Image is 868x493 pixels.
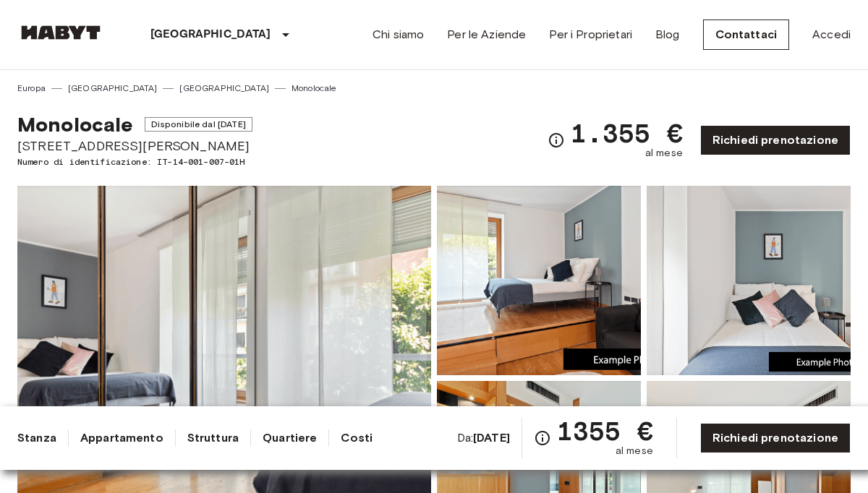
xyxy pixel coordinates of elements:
span: al mese [616,444,653,458]
a: [GEOGRAPHIC_DATA] [68,82,158,95]
img: Picture of unit IT-14-001-007-01H [647,186,851,375]
span: 1355 € [557,418,653,444]
a: Accedi [812,26,851,43]
a: Per i Proprietari [549,26,632,43]
span: 1.355 € [571,120,683,146]
a: Struttura [187,429,239,447]
a: Blog [655,26,680,43]
svg: Verifica i dettagli delle spese nella sezione 'Riassunto dei Costi'. Si prega di notare che gli s... [534,429,551,447]
a: Richiedi prenotazione [700,125,851,155]
a: Stanza [17,429,56,447]
a: Monolocale [292,82,337,95]
span: al mese [645,146,683,160]
span: [STREET_ADDRESS][PERSON_NAME] [17,137,252,155]
span: Disponibile dal [DATE] [145,117,252,132]
a: [GEOGRAPHIC_DATA] [179,82,269,95]
a: Quartiere [263,429,317,447]
a: Europa [17,82,46,95]
img: Habyt [17,25,104,40]
a: Costi [341,429,373,447]
a: Appartamento [80,429,163,447]
img: Picture of unit IT-14-001-007-01H [437,186,641,375]
p: [GEOGRAPHIC_DATA] [150,26,271,43]
svg: Verifica i dettagli delle spese nella sezione 'Riassunto dei Costi'. Si prega di notare che gli s... [548,132,565,149]
span: Numero di identificazione: IT-14-001-007-01H [17,155,252,168]
a: Richiedi prenotazione [700,423,851,453]
span: Monolocale [17,112,133,137]
a: Chi siamo [373,26,424,43]
a: Contattaci [703,20,790,50]
b: [DATE] [473,431,510,445]
a: Per le Aziende [447,26,526,43]
span: Da: [457,430,510,446]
